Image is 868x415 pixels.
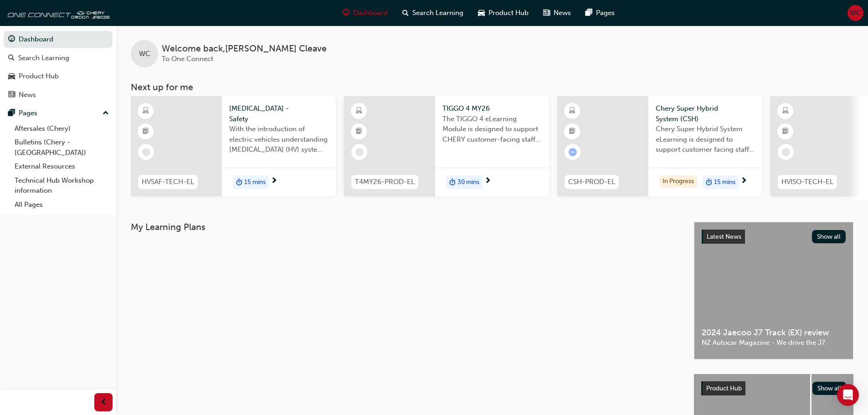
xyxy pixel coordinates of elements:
span: duration-icon [236,176,242,188]
span: News [554,8,571,18]
span: learningRecordVerb_NONE-icon [355,148,364,156]
div: Search Learning [18,53,69,63]
span: CSH-PROD-EL [568,177,615,187]
a: Product Hub [4,68,113,85]
a: Aftersales (Chery) [11,122,113,136]
img: oneconnect [5,4,109,22]
a: Latest NewsShow all2024 Jaecoo J7 Track (EX) reviewNZ Autocar Magazine - We drive the J7. [694,222,853,359]
a: T4MY26-PROD-ELTIGGO 4 MY26The TIGGO 4 eLearning Module is designed to support CHERY customer-faci... [344,96,549,196]
a: car-iconProduct Hub [471,4,536,22]
span: 15 mins [714,177,735,188]
div: In Progress [659,175,697,188]
span: learningResourceType_ELEARNING-icon [143,105,149,117]
span: With the introduction of electric vehicles understanding [MEDICAL_DATA] (HV) systems is critical ... [229,124,329,155]
span: Chery Super Hybrid System (CSH) [656,103,755,124]
span: pages-icon [586,7,592,19]
span: booktick-icon [356,126,362,138]
span: duration-icon [449,176,456,188]
a: Technical Hub Workshop information [11,174,113,198]
a: pages-iconPages [578,4,622,22]
span: next-icon [484,177,491,185]
a: Bulletins (Chery - [GEOGRAPHIC_DATA]) [11,135,113,159]
span: Product Hub [488,8,529,18]
div: Product Hub [19,71,59,82]
a: All Pages [11,198,113,212]
span: [MEDICAL_DATA] - Safety [229,103,329,124]
span: 15 mins [244,177,266,188]
button: Show all [812,230,846,243]
a: Product HubShow all [701,381,846,396]
span: Chery Super Hybrid System eLearning is designed to support customer facing staff with the underst... [656,124,755,155]
span: car-icon [8,72,15,81]
span: booktick-icon [569,126,575,138]
a: Latest NewsShow all [702,230,846,244]
span: guage-icon [8,36,15,44]
button: Pages [4,105,113,122]
span: Welcome back , [PERSON_NAME] Cleave [162,44,327,54]
a: search-iconSearch Learning [395,4,471,22]
span: next-icon [271,177,277,185]
div: Open Intercom Messenger [837,384,859,406]
span: learningRecordVerb_ATTEMPT-icon [569,148,577,156]
button: DashboardSearch LearningProduct HubNews [4,29,113,105]
span: news-icon [543,7,550,19]
button: WC [847,5,863,21]
a: news-iconNews [536,4,578,22]
span: search-icon [402,7,409,19]
span: duration-icon [706,176,712,188]
a: Dashboard [4,31,113,48]
span: learningResourceType_ELEARNING-icon [782,105,789,117]
a: Search Learning [4,50,113,67]
span: WC [139,49,150,59]
span: guage-icon [343,7,349,19]
span: car-icon [478,7,485,19]
span: search-icon [8,54,15,62]
span: 30 mins [457,177,479,188]
span: Search Learning [412,8,463,18]
span: The TIGGO 4 eLearning Module is designed to support CHERY customer-facing staff with the product ... [442,114,542,145]
a: CSH-PROD-ELChery Super Hybrid System (CSH)Chery Super Hybrid System eLearning is designed to supp... [557,96,762,196]
a: HVSAF-TECH-EL[MEDICAL_DATA] - SafetyWith the introduction of electric vehicles understanding [MED... [131,96,336,196]
span: TIGGO 4 MY26 [442,103,542,114]
span: learningResourceType_ELEARNING-icon [356,105,362,117]
span: WC [850,8,861,18]
button: Show all [812,382,847,395]
span: learningResourceType_ELEARNING-icon [569,105,575,117]
a: External Resources [11,159,113,174]
span: 2024 Jaecoo J7 Track (EX) review [702,328,846,338]
a: News [4,87,113,103]
div: Pages [19,108,37,118]
div: News [19,90,36,100]
span: pages-icon [8,109,15,118]
span: learningRecordVerb_NONE-icon [782,148,790,156]
h3: Next up for me [116,82,868,92]
span: Latest News [707,233,741,241]
span: Dashboard [353,8,388,18]
span: up-icon [103,108,109,119]
span: prev-icon [100,397,107,408]
a: guage-iconDashboard [335,4,395,22]
span: booktick-icon [143,126,149,138]
span: NZ Autocar Magazine - We drive the J7. [702,338,846,348]
span: next-icon [740,177,747,185]
span: learningRecordVerb_NONE-icon [142,148,150,156]
span: Product Hub [706,384,742,392]
span: news-icon [8,91,15,99]
span: T4MY26-PROD-EL [355,177,415,187]
h3: My Learning Plans [131,222,679,232]
span: HVISO-TECH-EL [781,177,833,187]
span: To One Connect [162,55,213,63]
span: booktick-icon [782,126,789,138]
span: Pages [596,8,615,18]
span: HVSAF-TECH-EL [142,177,194,187]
